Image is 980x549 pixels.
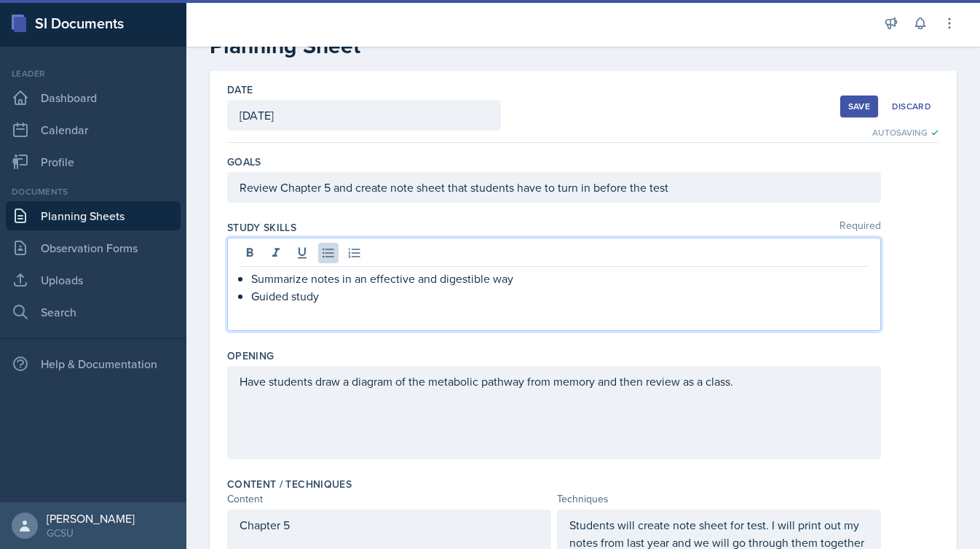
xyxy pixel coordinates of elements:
div: Save [848,101,870,112]
a: Search [6,297,181,327]
a: Uploads [6,265,181,295]
h2: Planning Sheet [210,33,957,59]
p: Have students draw a diagram of the metabolic pathway from memory and then review as a class. [240,373,869,390]
div: GCSU [47,526,135,540]
label: Opening [227,349,274,363]
div: Content [227,491,551,507]
p: Review Chapter 5 and create note sheet that students have to turn in before the test [240,179,869,196]
div: Techniques [557,491,881,507]
p: Guided study [251,287,869,305]
button: Discard [884,96,939,117]
div: Help & Documentation [6,349,181,378]
div: [PERSON_NAME] [47,511,135,526]
a: Dashboard [6,83,181,112]
a: Planning Sheets [6,201,181,230]
label: Date [227,82,253,97]
a: Calendar [6,115,181,144]
div: Leader [6,67,181,80]
div: Discard [892,101,931,112]
label: Goals [227,155,261,169]
label: Content / Techniques [227,477,352,491]
div: Autosaving [872,126,939,139]
a: Observation Forms [6,233,181,262]
button: Save [840,96,878,117]
a: Profile [6,147,181,176]
div: Documents [6,185,181,198]
p: Summarize notes in an effective and digestible way [251,270,869,287]
p: Chapter 5 [240,516,539,534]
span: Required [839,220,881,235]
label: Study Skills [227,220,296,235]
